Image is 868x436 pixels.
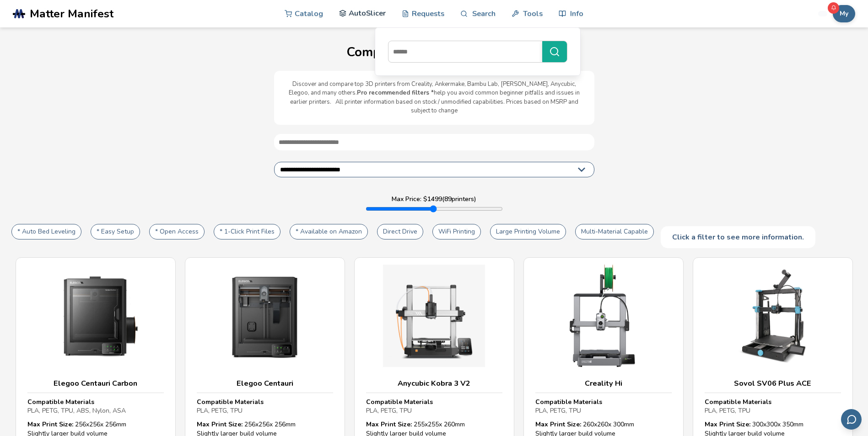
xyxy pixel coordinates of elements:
strong: Compatible Materials [535,398,602,406]
strong: Max Print Size: [705,420,750,429]
strong: Max Print Size: [366,420,412,429]
h3: Elegoo Centauri [197,379,333,388]
button: * Easy Setup [91,224,140,239]
span: PLA, PETG, TPU [535,406,581,415]
button: Multi-Material Capable [575,224,654,239]
span: Matter Manifest [30,7,113,20]
h3: Anycubic Kobra 3 V2 [366,379,502,388]
strong: Max Print Size: [27,420,73,429]
button: Send feedback via email [841,409,862,430]
button: WiFi Printing [432,224,481,239]
strong: Compatible Materials [197,398,264,406]
button: * Available on Amazon [290,224,368,239]
b: Pro recommended filters * [357,89,434,97]
strong: Max Print Size: [197,420,243,429]
span: PLA, PETG, TPU [366,406,412,415]
button: My [833,5,855,22]
div: Click a filter to see more information. [661,226,815,248]
button: Large Printing Volume [490,224,566,239]
button: * Open Access [149,224,205,239]
strong: Compatible Materials [366,398,433,406]
button: Direct Drive [377,224,423,239]
h1: Compare Popular 3D Printers [9,45,859,59]
h3: Sovol SV06 Plus ACE [705,379,841,388]
p: Discover and compare top 3D printers from Creality, Ankermake, Bambu Lab, [PERSON_NAME], Anycubic... [283,80,585,116]
strong: Compatible Materials [705,398,771,406]
h3: Elegoo Centauri Carbon [27,379,164,388]
button: * 1-Click Print Files [214,224,280,239]
label: Max Price: $ 1499 ( 89 printers) [392,196,476,203]
h3: Creality Hi [535,379,672,388]
strong: Compatible Materials [27,398,94,406]
span: PLA, PETG, TPU [705,406,750,415]
button: * Auto Bed Leveling [11,224,81,239]
span: PLA, PETG, TPU [197,406,243,415]
span: PLA, PETG, TPU, ABS, Nylon, ASA [27,406,126,415]
strong: Max Print Size: [535,420,581,429]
